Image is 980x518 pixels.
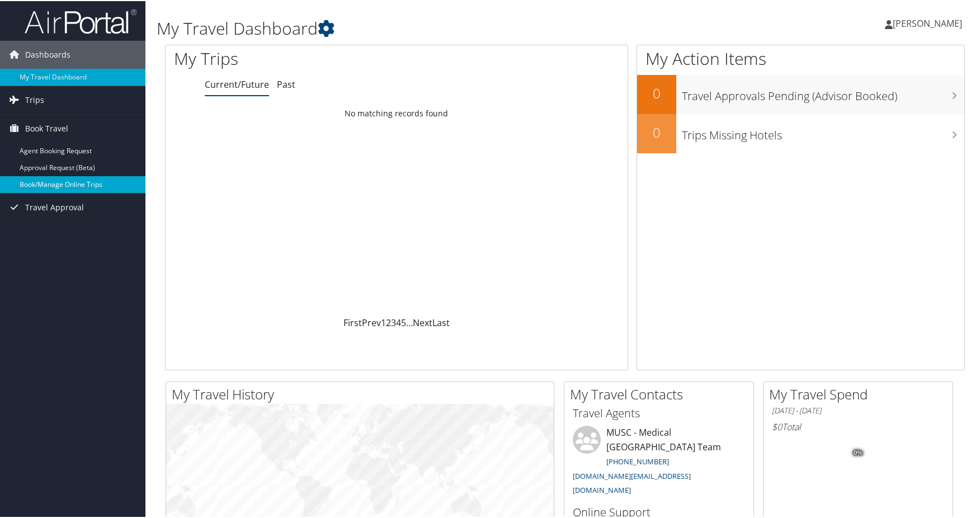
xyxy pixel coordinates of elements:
h6: Total [772,420,944,432]
a: Last [432,315,450,328]
h2: 0 [637,83,676,102]
a: Past [277,77,295,90]
span: … [406,315,413,328]
span: Book Travel [25,114,68,142]
h3: Trips Missing Hotels [682,121,964,142]
li: MUSC - Medical [GEOGRAPHIC_DATA] Team [567,425,751,499]
a: [PERSON_NAME] [885,6,973,39]
h2: My Travel Spend [769,384,953,403]
span: Dashboards [25,40,70,68]
span: $0 [772,420,782,432]
a: 4 [396,315,401,328]
h3: Travel Agents [573,404,745,420]
span: Trips [25,85,44,113]
a: 2 [386,315,391,328]
span: [PERSON_NAME] [893,16,962,29]
h1: My Trips [174,46,427,69]
a: 3 [391,315,396,328]
a: Next [413,315,432,328]
img: airportal-logo.png [25,7,136,34]
a: 0Travel Approvals Pending (Advisor Booked) [637,74,964,113]
h2: My Travel Contacts [570,384,753,403]
h3: Travel Approvals Pending (Advisor Booked) [682,82,964,103]
tspan: 0% [854,449,863,455]
h1: My Travel Dashboard [157,16,701,39]
a: Current/Future [205,77,269,90]
h2: 0 [637,122,676,141]
a: 0Trips Missing Hotels [637,113,964,152]
td: No matching records found [166,102,628,123]
a: 5 [401,315,406,328]
a: First [343,315,362,328]
h2: My Travel History [172,384,554,403]
a: Prev [362,315,381,328]
a: [PHONE_NUMBER] [606,455,669,465]
span: Travel Approval [25,192,84,220]
h6: [DATE] - [DATE] [772,404,944,415]
h1: My Action Items [637,46,964,69]
a: [DOMAIN_NAME][EMAIL_ADDRESS][DOMAIN_NAME] [573,470,691,495]
a: 1 [381,315,386,328]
